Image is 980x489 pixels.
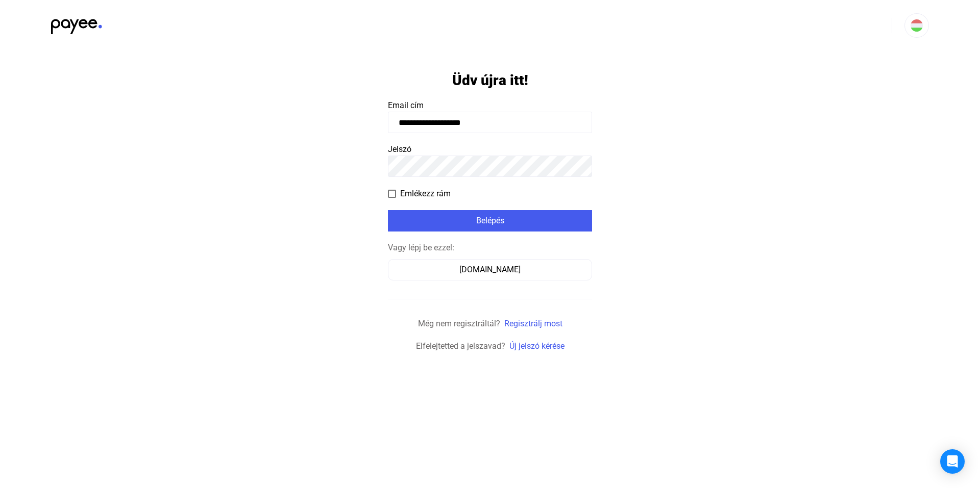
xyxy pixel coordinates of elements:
[388,242,592,254] div: Vagy lépj be ezzel:
[400,188,451,200] span: Emlékezz rám
[418,319,500,328] span: Még nem regisztráltál?
[416,341,505,351] span: Elfelejtetted a jelszavad?
[388,100,424,110] span: Email cím
[940,449,965,474] div: Open Intercom Messenger
[452,71,528,89] h1: Üdv újra itt!
[51,13,102,34] img: black-payee-blue-dot.svg
[904,13,929,38] button: HU
[388,259,592,280] button: [DOMAIN_NAME]
[509,341,565,351] a: Új jelszó kérése
[388,210,592,231] button: Belépés
[391,264,589,276] div: [DOMAIN_NAME]
[388,144,411,154] span: Jelszó
[388,265,592,274] a: [DOMAIN_NAME]
[391,215,589,227] div: Belépés
[504,319,562,328] a: Regisztrálj most
[911,19,923,32] img: HU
